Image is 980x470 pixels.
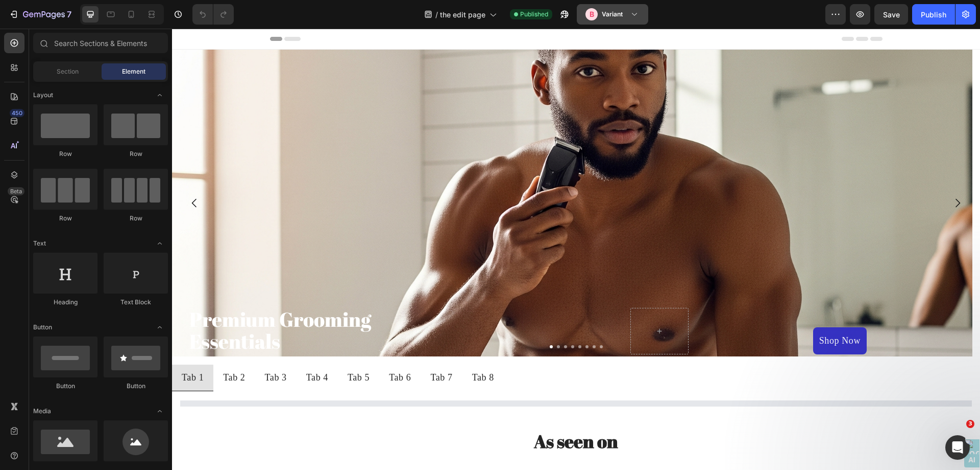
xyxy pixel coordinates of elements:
[174,340,199,358] div: Tab 5
[33,298,97,307] div: Heading
[33,91,53,100] span: Layout
[152,87,168,103] span: Toggle open
[440,9,485,20] span: the edit page
[966,420,974,428] span: 3
[421,317,424,320] button: Dot
[4,4,76,25] button: 7
[57,67,79,76] span: Section
[215,340,240,358] div: Tab 6
[8,340,33,358] div: Tab 1
[33,214,97,223] div: Row
[122,67,145,76] span: Element
[299,340,324,358] div: Tab 8
[91,340,116,358] div: Tab 3
[641,299,695,326] button: <p>Shop Now</p>
[133,340,158,358] div: Tab 4
[192,4,234,25] div: Undo/Redo
[33,323,52,332] span: Button
[602,9,623,19] h3: Variant
[152,319,168,335] span: Toggle open
[577,4,648,25] button: BVariant
[912,4,955,25] button: Publish
[104,382,168,391] div: Button
[771,160,800,189] button: Carousel Next Arrow
[33,382,97,391] div: Button
[50,340,75,358] div: Tab 2
[8,187,24,195] div: Beta
[399,317,402,320] button: Dot
[921,9,946,20] div: Publish
[413,317,416,320] button: Dot
[428,317,431,320] button: Dot
[520,10,548,19] span: Published
[33,239,46,248] span: Text
[10,109,24,117] div: 450
[385,317,388,320] button: Dot
[378,317,381,320] button: Dot
[33,33,168,53] input: Search Sections & Elements
[152,403,168,419] span: Toggle open
[33,407,51,416] span: Media
[435,9,438,20] span: /
[406,317,409,320] button: Dot
[647,305,689,320] p: Shop Now
[104,298,168,307] div: Text Block
[392,317,395,320] button: Dot
[172,29,980,470] iframe: Design area
[152,235,168,252] span: Toggle open
[104,214,168,223] div: Row
[33,149,97,159] div: Row
[874,4,908,25] button: Save
[945,435,970,460] iframe: Intercom live chat
[67,8,71,20] p: 7
[883,10,900,19] span: Save
[104,149,168,159] div: Row
[590,9,594,19] p: B
[257,340,282,358] div: Tab 7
